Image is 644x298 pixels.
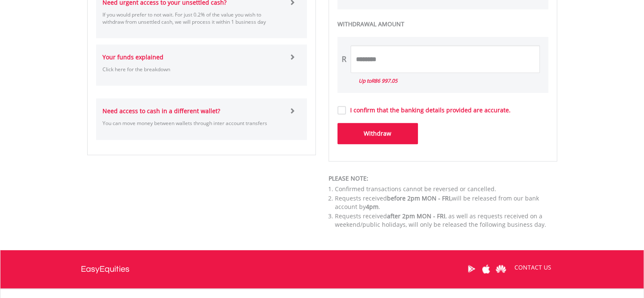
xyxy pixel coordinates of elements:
[342,54,346,65] div: R
[337,123,418,144] button: Withdraw
[509,256,557,279] a: CONTACT US
[366,203,379,211] span: 4pm
[102,120,283,127] p: You can move money between wallets through inter account transfers
[337,20,548,28] label: WITHDRAWAL AMOUNT
[387,194,452,202] span: before 2pm MON - FRI,
[102,53,163,61] strong: Your funds explained
[359,77,398,84] i: Up to
[335,194,557,211] li: Requests received will be released from our bank account by .
[102,66,283,73] p: Click here for the breakdown
[81,250,130,288] a: EasyEquities
[102,98,301,139] a: Need access to cash in a different wallet? You can move money between wallets through inter accou...
[346,106,511,114] label: I confirm that the banking details provided are accurate.
[494,256,509,282] a: Huawei
[102,11,283,25] p: If you would prefer to not wait. For just 0.2% of the value you wish to withdraw from unsettled c...
[335,212,557,229] li: Requests received , as well as requests received on a weekend/public holidays, will only be relea...
[387,212,445,220] span: after 2pm MON - FRI
[329,174,557,183] div: PLEASE NOTE:
[335,185,557,193] li: Confirmed transactions cannot be reversed or cancelled.
[464,256,479,282] a: Google Play
[371,77,398,84] span: R86 997.05
[102,107,220,115] strong: Need access to cash in a different wallet?
[479,256,494,282] a: Apple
